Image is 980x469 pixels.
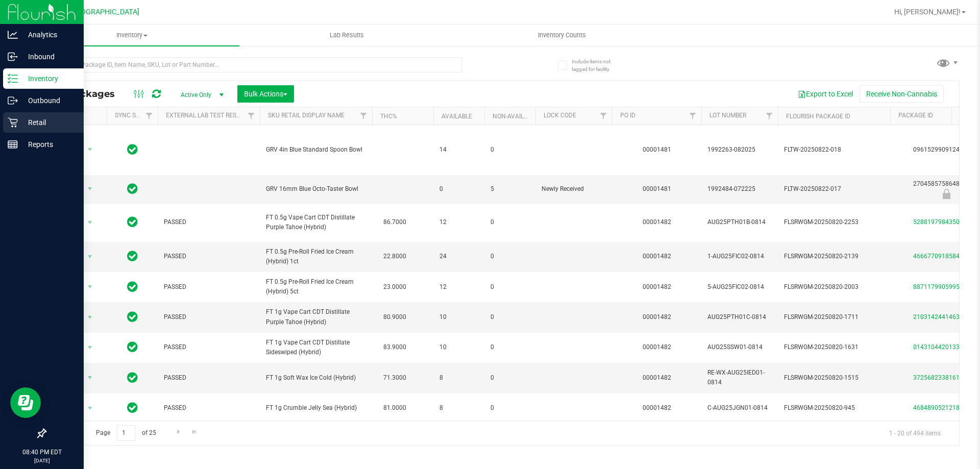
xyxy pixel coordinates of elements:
[439,403,478,413] span: 8
[268,112,345,119] a: Sku Retail Display Name
[491,373,529,383] span: 0
[643,343,671,351] a: 00001482
[913,374,970,381] a: 3725682338161371
[316,31,378,40] span: Lab Results
[266,373,366,383] span: FT 1g Soft Wax Ice Cold (Hybrid)
[493,113,538,120] a: Non-Available
[8,30,18,40] inline-svg: Analytics
[620,112,635,119] a: PO ID
[84,250,96,264] span: select
[355,107,372,125] a: Filter
[266,403,366,413] span: FT 1g Crumble Jelly Sea (Hybrid)
[491,145,529,155] span: 0
[643,313,671,320] a: 00001482
[378,215,411,230] span: 86.7000
[84,142,96,157] span: select
[266,307,366,327] span: FT 1g Vape Cart CDT Distillate Purple Tahoe (Hybrid)
[439,342,478,352] span: 10
[127,371,138,385] span: In Sync
[87,425,164,441] span: Page of 25
[643,404,671,411] a: 00001482
[5,448,79,457] p: 08:40 PM EDT
[707,145,772,155] span: 1992263-082025
[786,113,850,120] a: Flourish Package ID
[53,88,125,100] span: All Packages
[164,252,254,261] span: PASSED
[709,112,746,119] a: Lot Number
[266,213,366,232] span: FT 0.5g Vape Cart CDT Distillate Purple Tahoe (Hybrid)
[439,145,478,155] span: 14
[784,145,884,155] span: FLTW-20250822-018
[187,425,202,439] a: Go to the last page
[164,217,254,227] span: PASSED
[127,142,138,157] span: In Sync
[266,247,366,266] span: FT 0.5g Pre-Roll Fried Ice Cream (Hybrid) 1ct
[491,342,529,352] span: 0
[707,403,772,413] span: C-AUG25JGN01-0814
[18,94,79,107] p: Outbound
[572,58,623,73] span: Include items not tagged for facility
[117,425,135,441] input: 1
[860,85,944,103] button: Receive Non-Cannabis
[266,145,366,155] span: GRV 4in Blue Standard Spoon Bowl
[894,8,961,16] span: Hi, [PERSON_NAME]!
[84,340,96,355] span: select
[18,138,79,151] p: Reports
[913,343,970,351] a: 0143104420133387
[643,253,671,260] a: 00001482
[10,387,41,418] iframe: Resource center
[707,217,772,227] span: AUG25PTH01B-0814
[491,403,529,413] span: 0
[84,182,96,196] span: select
[913,313,970,320] a: 2103142441463161
[491,184,529,194] span: 5
[237,85,294,103] button: Bulk Actions
[84,310,96,325] span: select
[791,85,860,103] button: Export to Excel
[491,312,529,322] span: 0
[643,283,671,290] a: 00001482
[707,368,772,387] span: RE-WX-AUG25IED01-0814
[439,184,478,194] span: 0
[164,282,254,292] span: PASSED
[18,72,79,85] p: Inventory
[707,252,772,261] span: 1-AUG25FIC02-0814
[127,401,138,415] span: In Sync
[24,31,239,40] span: Inventory
[378,340,411,355] span: 83.9000
[378,249,411,264] span: 22.8000
[439,217,478,227] span: 12
[439,312,478,322] span: 10
[378,401,411,415] span: 81.0000
[524,31,600,40] span: Inventory Counts
[244,90,287,98] span: Bulk Actions
[115,112,154,119] a: Sync Status
[913,283,970,290] a: 8871179905995415
[707,312,772,322] span: AUG25PTH01C-0814
[439,252,478,261] span: 24
[18,51,79,63] p: Inbound
[881,425,949,440] span: 1 - 20 of 494 items
[378,371,411,385] span: 71.3000
[84,401,96,415] span: select
[643,185,671,192] a: 00001481
[171,425,186,439] a: Go to the next page
[127,249,138,263] span: In Sync
[164,373,254,383] span: PASSED
[127,310,138,324] span: In Sync
[898,112,933,119] a: Package ID
[595,107,612,125] a: Filter
[491,252,529,261] span: 0
[69,8,139,16] span: [GEOGRAPHIC_DATA]
[643,218,671,226] a: 00001482
[266,277,366,297] span: FT 0.5g Pre-Roll Fried Ice Cream (Hybrid) 5ct
[84,280,96,294] span: select
[164,342,254,352] span: PASSED
[378,280,411,294] span: 23.0000
[45,57,462,72] input: Search Package ID, Item Name, SKU, Lot or Part Number...
[84,371,96,385] span: select
[784,403,884,413] span: FLSRWGM-20250820-945
[707,184,772,194] span: 1992484-072225
[166,112,246,119] a: External Lab Test Result
[266,184,366,194] span: GRV 16mm Blue Octo-Taster Bowl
